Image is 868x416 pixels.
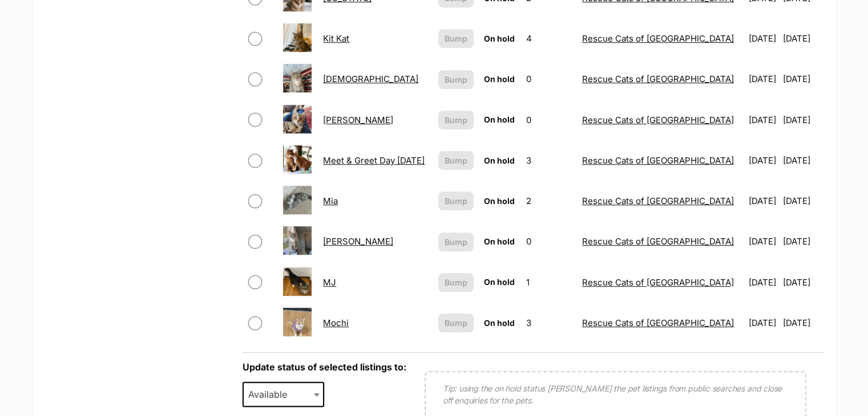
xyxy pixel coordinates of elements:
td: [DATE] [782,141,823,180]
td: [DATE] [744,222,782,261]
td: [DATE] [744,303,782,342]
span: Bump [445,195,467,207]
td: [DATE] [744,141,782,180]
a: MJ [323,277,336,288]
a: Rescue Cats of [GEOGRAPHIC_DATA] [582,115,734,125]
button: Bump [438,29,474,48]
a: Rescue Cats of [GEOGRAPHIC_DATA] [582,74,734,84]
span: On hold [484,115,515,124]
td: 4 [522,19,576,58]
td: 0 [522,222,576,261]
td: [DATE] [782,222,823,261]
td: [DATE] [782,19,823,58]
td: [DATE] [744,59,782,99]
span: Available [243,382,325,407]
a: Rescue Cats of [GEOGRAPHIC_DATA] [582,155,734,166]
span: Bump [445,114,467,126]
td: [DATE] [744,181,782,221]
button: Bump [438,273,474,292]
span: Bump [445,74,467,85]
td: [DATE] [782,303,823,342]
p: Tip: using the on hold status [PERSON_NAME] the pet listings from public searches and close off e... [443,382,788,406]
td: 1 [522,263,576,302]
td: [DATE] [744,19,782,58]
td: [DATE] [782,59,823,99]
span: On hold [484,318,515,328]
span: On hold [484,196,515,206]
button: Bump [438,151,474,170]
a: Kit Kat [323,33,349,44]
span: Bump [445,276,467,288]
button: Bump [438,70,474,89]
button: Bump [438,313,474,332]
button: Bump [438,233,474,251]
span: On hold [484,34,515,43]
span: Available [244,386,298,402]
a: Mochi [323,317,349,328]
td: [DATE] [782,100,823,140]
a: [PERSON_NAME] [323,115,393,125]
a: Rescue Cats of [GEOGRAPHIC_DATA] [582,236,734,247]
a: [DEMOGRAPHIC_DATA] [323,74,418,84]
td: [DATE] [782,181,823,221]
label: Update status of selected listings to: [243,361,406,373]
a: Rescue Cats of [GEOGRAPHIC_DATA] [582,317,734,328]
span: Bump [445,32,467,44]
a: [PERSON_NAME] [323,236,393,247]
span: Bump [445,154,467,166]
a: Rescue Cats of [GEOGRAPHIC_DATA] [582,277,734,288]
a: Rescue Cats of [GEOGRAPHIC_DATA] [582,33,734,44]
td: 0 [522,59,576,99]
td: [DATE] [782,263,823,302]
span: On hold [484,277,515,287]
a: Rescue Cats of [GEOGRAPHIC_DATA] [582,195,734,206]
td: 3 [522,303,576,342]
a: Meet & Greet Day [DATE] [323,155,425,166]
span: Bump [445,236,467,248]
td: [DATE] [744,263,782,302]
td: 3 [522,141,576,180]
button: Bump [438,111,474,129]
td: [DATE] [744,100,782,140]
button: Bump [438,191,474,210]
span: On hold [484,74,515,84]
td: 2 [522,181,576,221]
td: 0 [522,100,576,140]
span: Bump [445,317,467,329]
span: On hold [484,236,515,246]
span: On hold [484,156,515,165]
a: Mia [323,195,338,206]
